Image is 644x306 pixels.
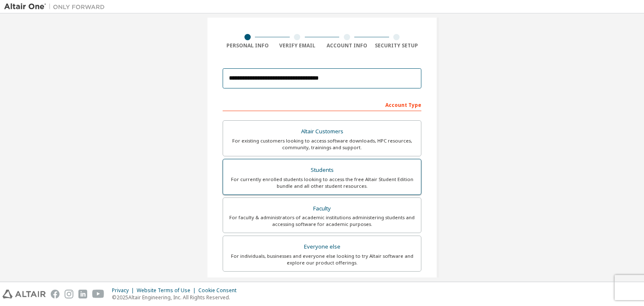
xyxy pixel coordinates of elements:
img: youtube.svg [92,290,104,298]
div: Website Terms of Use [137,287,198,294]
div: Personal Info [223,42,273,49]
div: Altair Customers [228,126,416,137]
div: Security Setup [372,42,422,49]
div: For currently enrolled students looking to access the free Altair Student Edition bundle and all ... [228,176,416,189]
div: Account Type [223,98,421,111]
div: Students [228,164,416,176]
img: instagram.svg [65,290,73,298]
div: Account Info [322,42,372,49]
img: Altair One [4,3,109,11]
img: altair_logo.svg [3,290,46,298]
p: © 2025 Altair Engineering, Inc. All Rights Reserved. [112,294,241,301]
img: linkedin.svg [78,290,87,298]
div: For faculty & administrators of academic institutions administering students and accessing softwa... [228,214,416,228]
div: Faculty [228,203,416,215]
div: For existing customers looking to access software downloads, HPC resources, community, trainings ... [228,137,416,151]
div: Cookie Consent [198,287,241,294]
div: Privacy [112,287,137,294]
div: Verify Email [273,42,322,49]
img: facebook.svg [51,290,60,298]
div: For individuals, businesses and everyone else looking to try Altair software and explore our prod... [228,253,416,266]
div: Everyone else [228,241,416,253]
